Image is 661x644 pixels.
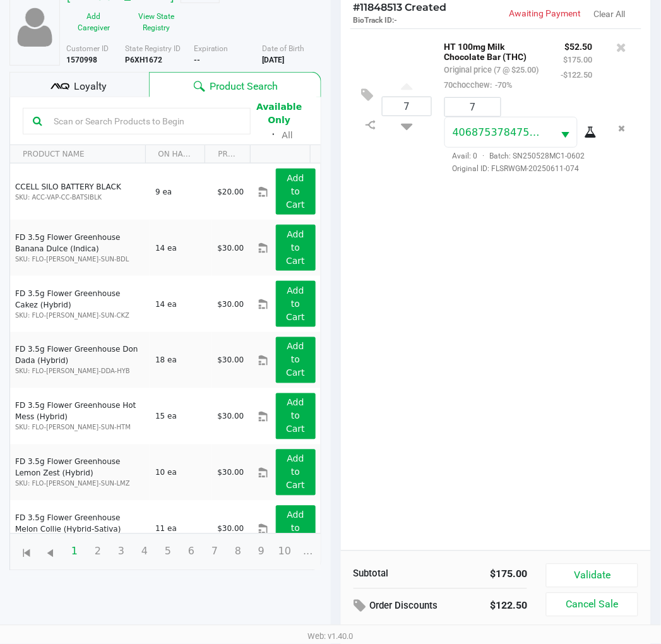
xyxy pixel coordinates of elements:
[286,285,305,322] app-button-loader: Add to Cart
[286,229,305,266] app-button-loader: Add to Cart
[15,479,145,489] p: SKU: FLO-[PERSON_NAME]-SUN-LMZ
[276,281,316,327] button: Add to Cart
[66,44,109,53] span: Customer ID
[109,540,133,564] span: Page 3
[10,145,321,534] div: Data table
[150,501,211,557] td: 11 ea
[10,276,150,332] td: FD 3.5g Flower Greenhouse Cakez (Hybrid)
[276,169,316,215] button: Add to Cart
[354,16,395,25] span: BioTrack ID:
[217,412,244,421] span: $30.00
[276,450,316,496] button: Add to Cart
[15,423,145,432] p: SKU: FLO-[PERSON_NAME]-SUN-HTM
[156,540,180,564] span: Page 5
[10,444,150,501] td: FD 3.5g Flower Greenhouse Lemon Zest (Hybrid)
[217,300,244,309] span: $30.00
[39,539,63,563] span: Go to the previous page
[546,564,638,588] button: Validate
[150,164,211,220] td: 9 ea
[444,80,513,90] small: 70chocchew:
[276,393,316,439] button: Add to Cart
[564,55,593,64] small: $175.00
[482,595,527,617] div: $122.50
[296,540,320,564] span: Page 11
[282,129,293,142] button: All
[10,220,150,276] td: FD 3.5g Flower Greenhouse Banana Dulce (Indica)
[286,342,305,378] app-button-loader: Add to Cart
[205,145,249,164] th: PRICE
[594,8,626,21] button: Clear All
[194,56,200,64] b: --
[444,39,542,62] p: HT 100mg Milk Chocolate Bar (THC)
[10,501,150,557] td: FD 3.5g Flower Greenhouse Melon Collie (Hybrid-Sativa)
[450,567,528,582] div: $175.00
[49,112,241,131] input: Scan or Search Products to Begin
[10,332,150,388] td: FD 3.5g Flower Greenhouse Don Dada (Hybrid)
[125,56,162,64] b: P6XH1672
[286,398,305,434] app-button-loader: Add to Cart
[217,188,244,196] span: $20.00
[286,454,305,491] app-button-loader: Add to Cart
[354,567,431,581] div: Subtotal
[15,311,145,320] p: SKU: FLO-[PERSON_NAME]-SUN-CKZ
[150,444,211,501] td: 10 ea
[286,510,305,547] app-button-loader: Add to Cart
[453,126,556,138] span: 4068753784751988
[150,332,211,388] td: 18 ea
[20,546,35,562] span: Go to the first page
[133,540,157,564] span: Page 4
[276,337,316,383] button: Add to Cart
[43,546,59,562] span: Go to the previous page
[66,56,97,64] b: 1570998
[125,44,181,53] span: State Registry ID
[121,6,184,38] button: View State Registry
[10,145,145,164] th: PRODUCT NAME
[226,540,250,564] span: Page 8
[217,244,244,253] span: $30.00
[354,1,447,13] span: 11848513 Created
[308,632,354,641] span: Web: v1.40.0
[614,117,631,140] button: Remove the package from the orderLine
[249,540,273,564] span: Page 9
[15,367,145,376] p: SKU: FLO-[PERSON_NAME]-DDA-HYB
[217,356,244,365] span: $30.00
[478,152,490,160] span: ·
[546,593,638,617] button: Cancel Sale
[286,173,305,210] app-button-loader: Add to Cart
[444,163,593,174] span: Original ID: FLSRWGM-20250611-074
[276,225,316,271] button: Add to Cart
[395,16,398,25] span: -
[320,539,344,563] span: Go to the next page
[74,79,107,94] span: Loyalty
[444,65,539,75] small: Original price (7 @ $25.00)
[360,117,382,133] inline-svg: Split item qty to new line
[496,7,581,20] p: Awaiting Payment
[150,276,211,332] td: 14 ea
[150,220,211,276] td: 14 ea
[262,56,284,64] b: [DATE]
[15,539,39,563] span: Go to the first page
[10,164,150,220] td: CCELL SILO BATTERY BLACK
[210,79,278,94] span: Product Search
[179,540,203,564] span: Page 6
[203,540,227,564] span: Page 7
[217,468,244,477] span: $30.00
[145,145,205,164] th: ON HAND
[354,1,360,13] span: #
[276,506,316,552] button: Add to Cart
[194,44,229,53] span: Expiration
[561,70,593,80] small: -$122.50
[273,540,297,564] span: Page 10
[354,595,463,618] div: Order Discounts
[266,129,282,141] span: ᛫
[66,6,121,38] button: Add Caregiver
[492,80,513,90] span: -70%
[10,388,150,444] td: FD 3.5g Flower Greenhouse Hot Mess (Hybrid)
[217,525,244,534] span: $30.00
[150,388,211,444] td: 15 ea
[561,39,593,52] p: $52.50
[444,152,585,160] span: Avail: 0 Batch: SN250528MC1-0602
[63,540,86,564] span: Page 1
[15,254,145,264] p: SKU: FLO-[PERSON_NAME]-SUN-BDL
[553,117,577,147] button: Select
